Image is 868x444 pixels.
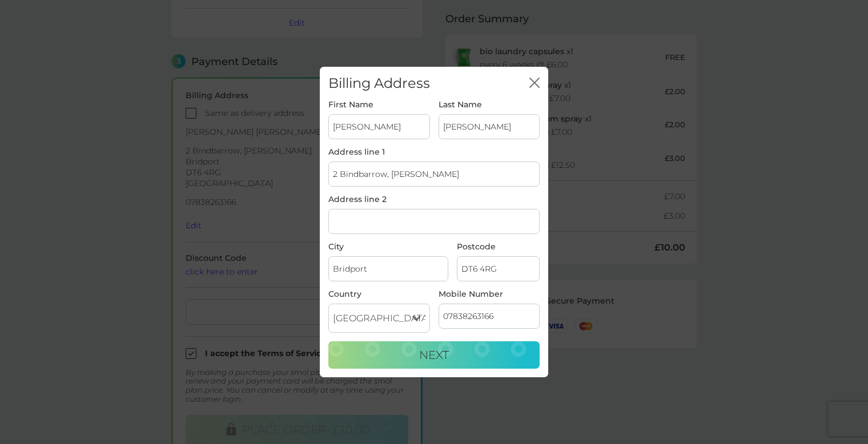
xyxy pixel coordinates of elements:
[328,341,540,369] button: Next
[419,348,449,362] span: Next
[439,100,540,108] label: Last Name
[328,148,540,156] label: Address line 1
[328,100,430,108] label: First Name
[328,195,540,203] label: Address line 2
[439,290,540,298] label: Mobile Number
[328,290,430,298] div: Country
[529,78,540,90] button: close
[328,243,448,251] label: City
[328,75,430,92] h2: Billing Address
[457,243,540,251] label: Postcode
